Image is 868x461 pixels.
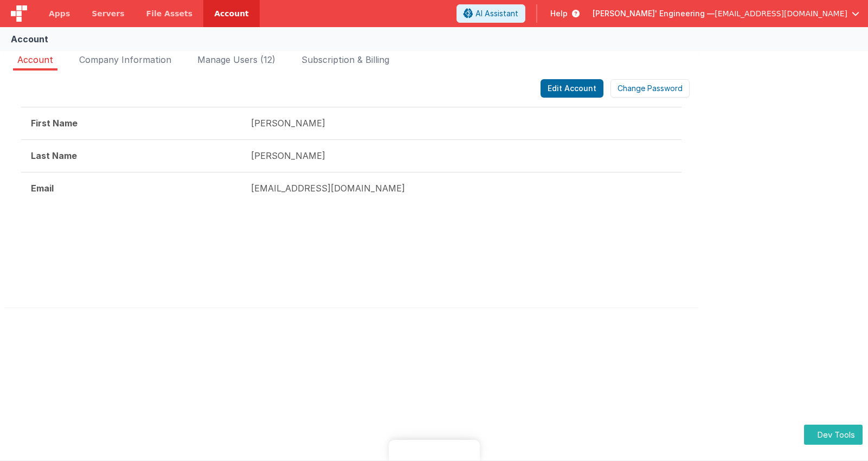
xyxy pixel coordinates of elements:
[17,54,53,65] span: Account
[49,8,70,19] span: Apps
[593,8,715,19] span: [PERSON_NAME]' Engineering —
[475,8,518,19] span: AI Assistant
[31,183,54,194] strong: Email
[79,54,171,65] span: Company Information
[31,150,77,161] strong: Last Name
[31,118,78,129] strong: First Name
[610,79,690,98] button: Change Password
[456,4,525,23] button: AI Assistant
[715,8,847,19] span: [EMAIL_ADDRESS][DOMAIN_NAME]
[593,8,859,19] button: [PERSON_NAME]' Engineering — [EMAIL_ADDRESS][DOMAIN_NAME]
[541,79,603,98] button: Edit Account
[804,425,863,445] button: Dev Tools
[550,8,568,19] span: Help
[301,54,389,65] span: Subscription & Billing
[241,172,681,204] td: [EMAIL_ADDRESS][DOMAIN_NAME]
[197,54,275,65] span: Manage Users (12)
[92,8,124,19] span: Servers
[146,8,193,19] span: File Assets
[241,139,681,172] td: [PERSON_NAME]
[241,107,681,140] td: [PERSON_NAME]
[11,33,48,46] div: Account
